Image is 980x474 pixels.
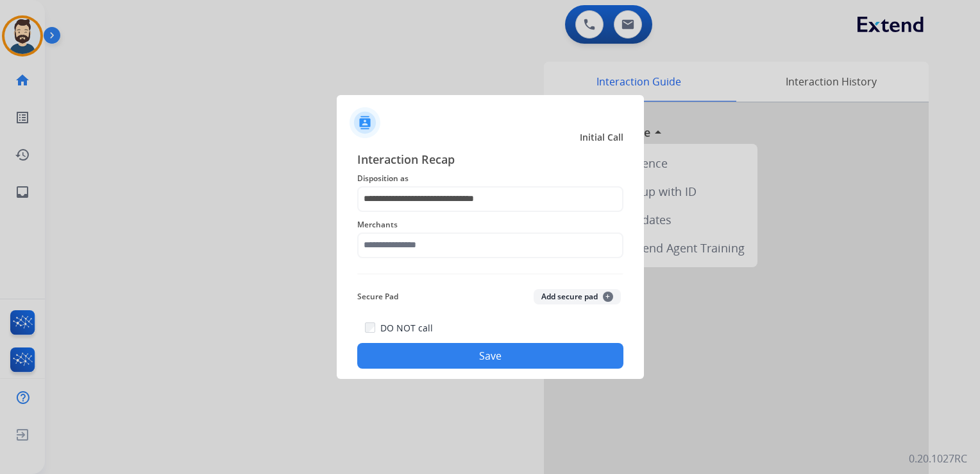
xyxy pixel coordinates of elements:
[350,107,380,138] img: contactIcon
[534,289,621,304] button: Add secure pad+
[909,451,967,466] p: 0.20.1027RC
[357,171,623,186] span: Disposition as
[603,292,613,302] span: +
[580,131,623,144] span: Initial Call
[357,274,623,274] img: contact-recap-line.svg
[357,150,623,171] span: Interaction Recap
[357,343,623,369] button: Save
[380,322,433,335] label: DO NOT call
[357,217,623,233] span: Merchants
[357,289,398,304] span: Secure Pad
